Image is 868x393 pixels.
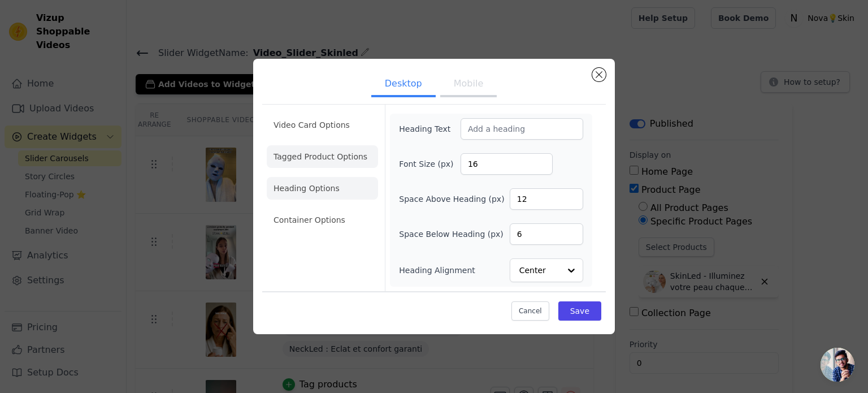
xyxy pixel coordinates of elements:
label: Space Below Heading (px) [399,228,504,240]
button: Cancel [511,301,549,321]
li: Video Card Options [267,114,378,136]
li: Container Options [267,209,378,231]
button: Close modal [592,68,606,81]
label: Font Size (px) [399,158,461,170]
button: Save [558,301,601,321]
a: Ouvrir le chat [821,348,854,382]
label: Space Above Heading (px) [399,193,504,205]
li: Tagged Product Options [267,145,378,168]
label: Heading Alignment [399,265,477,276]
button: Mobile [440,72,497,97]
li: Heading Options [267,177,378,200]
button: Desktop [371,72,436,97]
input: Add a heading [461,118,583,140]
label: Heading Text [399,123,461,135]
